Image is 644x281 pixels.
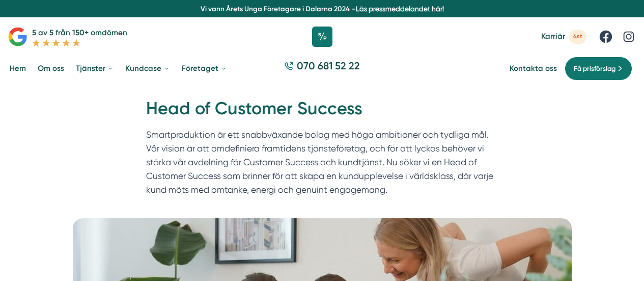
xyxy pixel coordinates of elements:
[541,32,565,41] span: Karriär
[74,56,116,82] a: Tjänster
[36,56,66,82] a: Om oss
[146,97,498,128] h1: Head of Customer Success
[541,30,586,43] a: Karriär 4st
[565,57,632,81] a: Få prisförslag
[32,27,127,39] p: 5 av 5 från 150+ omdömen
[280,59,364,79] a: 070 681 52 22
[569,30,586,43] span: 4st
[510,64,557,73] a: Kontakta oss
[297,59,360,73] span: 070 681 52 22
[574,63,615,74] span: Få prisförslag
[123,56,172,82] a: Kundcase
[180,56,229,82] a: Företaget
[4,4,640,14] p: Vi vann Årets Unga Företagare i Dalarna 2024 –
[356,5,444,13] a: Läs pressmeddelandet här!
[146,128,498,202] p: Smartproduktion är ett snabbväxande bolag med höga ambitioner och tydliga mål. Vår vision är att ...
[8,56,28,82] a: Hem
